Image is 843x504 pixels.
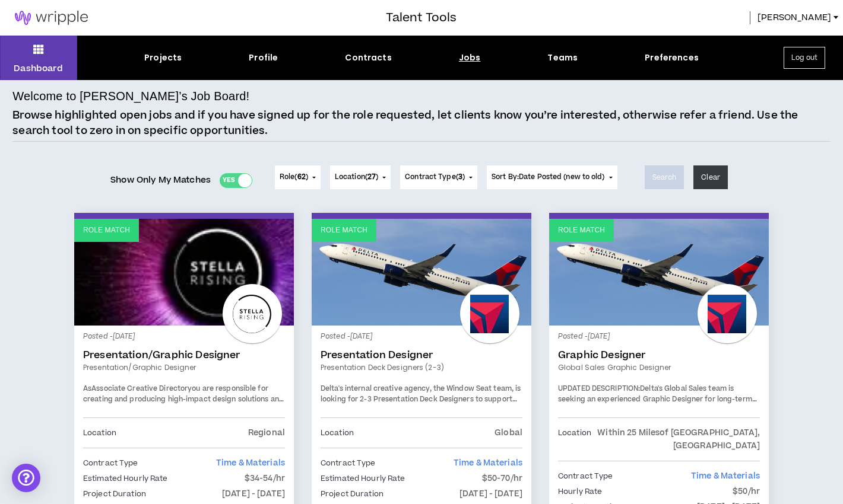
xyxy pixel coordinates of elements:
[487,165,617,189] button: Sort By:Date Posted (new to old)
[249,52,278,64] div: Profile
[321,349,522,361] a: Presentation Designer
[321,426,354,439] p: Location
[558,426,591,452] p: Location
[482,472,522,485] p: $50-70/hr
[83,349,285,361] a: Presentation/Graphic Designer
[330,165,391,189] button: Location(27)
[14,62,63,75] p: Dashboard
[12,108,830,138] p: Browse highlighted open jobs and if you have signed up for the role requested, let clients know y...
[83,362,285,373] a: Presentation/Graphic Designer
[367,172,376,182] span: 27
[558,384,759,446] span: Delta's Global Sales team is seeking an experienced Graphic Designer for long-term contract suppo...
[558,349,760,361] a: Graphic Designer
[645,165,684,189] button: Search
[91,384,188,394] strong: Associate Creative Director
[693,165,728,189] button: Clear
[321,225,367,236] p: Role Match
[110,171,211,189] span: Show Only My Matches
[459,487,522,500] p: [DATE] - [DATE]
[83,384,91,394] span: As
[245,472,285,485] p: $34-54/hr
[405,172,465,183] span: Contract Type ( )
[400,165,477,189] button: Contract Type(3)
[335,172,378,183] span: Location ( )
[691,470,760,482] span: Time & Materials
[144,52,182,64] div: Projects
[558,384,640,394] strong: UPDATED DESCRIPTION:
[549,219,769,326] a: Role Match
[345,52,391,64] div: Contracts
[558,470,613,483] p: Contract Type
[321,331,522,342] p: Posted - [DATE]
[492,172,605,182] span: Sort By: Date Posted (new to old)
[321,362,522,373] a: Presentation Deck Designers (2-3)
[275,165,321,189] button: Role(62)
[12,464,40,492] div: Open Intercom Messenger
[784,47,825,69] button: Log out
[83,225,130,236] p: Role Match
[386,9,457,27] h3: Talent Tools
[321,384,521,425] span: Delta's internal creative agency, the Window Seat team, is looking for 2-3 Presentation Deck Desi...
[458,172,462,182] span: 3
[558,485,602,498] p: Hourly Rate
[12,87,249,105] h4: Welcome to [PERSON_NAME]’s Job Board!
[454,457,522,469] span: Time & Materials
[495,426,522,439] p: Global
[321,472,405,485] p: Estimated Hourly Rate
[758,11,831,24] span: [PERSON_NAME]
[280,172,308,183] span: Role ( )
[312,219,531,326] a: Role Match
[321,487,384,500] p: Project Duration
[83,487,146,500] p: Project Duration
[645,52,699,64] div: Preferences
[591,426,760,452] p: Within 25 Miles of [GEOGRAPHIC_DATA], [GEOGRAPHIC_DATA]
[216,457,285,469] span: Time & Materials
[83,457,138,470] p: Contract Type
[547,52,578,64] div: Teams
[74,219,294,326] a: Role Match
[558,362,760,373] a: Global Sales Graphic Designer
[248,426,285,439] p: Regional
[733,485,760,498] p: $50/hr
[297,172,306,182] span: 62
[558,225,605,236] p: Role Match
[83,331,285,342] p: Posted - [DATE]
[222,487,285,500] p: [DATE] - [DATE]
[83,472,168,485] p: Estimated Hourly Rate
[321,457,376,470] p: Contract Type
[83,426,116,439] p: Location
[558,331,760,342] p: Posted - [DATE]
